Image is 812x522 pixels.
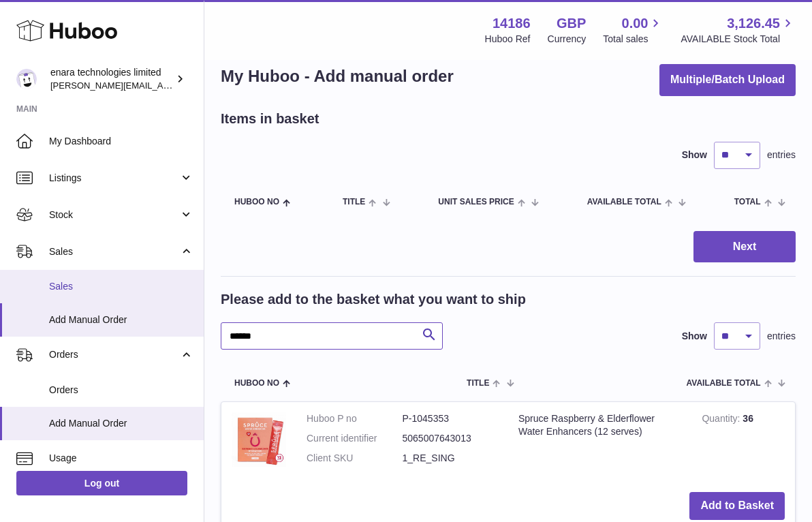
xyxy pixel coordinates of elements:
span: Huboo no [234,198,279,206]
span: Huboo no [234,379,279,388]
dd: 5065007643013 [403,432,499,445]
td: 36 [691,402,795,482]
strong: 14186 [493,14,531,33]
span: entries [767,330,796,343]
span: 0.00 [622,14,649,33]
a: 0.00 Total sales [603,14,663,46]
dd: P-1045353 [403,412,499,425]
dt: Client SKU [307,452,403,465]
span: Stock [49,209,179,221]
button: Next [693,231,796,263]
span: Total sales [603,33,663,46]
td: Spruce Raspberry & Elderflower Water Enhancers (12 serves) [508,402,691,482]
span: Unit Sales Price [438,198,514,206]
label: Show [682,330,707,343]
span: AVAILABLE Stock Total [681,33,796,46]
span: 3,126.45 [727,14,780,33]
h2: Please add to the basket what you want to ship [221,290,526,309]
span: Usage [49,452,193,465]
span: Sales [49,280,193,293]
div: enara technologies limited [50,66,173,92]
span: Listings [49,172,179,185]
h2: Items in basket [221,110,319,128]
strong: Quantity [702,413,743,427]
label: Show [682,149,707,162]
button: Add to Basket [689,492,785,520]
span: Title [467,379,489,388]
span: entries [767,149,796,162]
a: Log out [16,471,187,495]
span: Sales [49,245,179,258]
dd: 1_RE_SING [403,452,499,465]
div: Huboo Ref [485,33,531,46]
h1: My Huboo - Add manual order [221,65,454,87]
dt: Current identifier [307,432,403,445]
span: Add Manual Order [49,417,193,430]
img: Spruce Raspberry & Elderflower Water Enhancers (12 serves) [232,412,286,467]
a: 3,126.45 AVAILABLE Stock Total [681,14,796,46]
img: Dee@enara.co [16,69,37,89]
button: Multiple/Batch Upload [659,64,796,96]
span: My Dashboard [49,135,193,148]
span: Add Manual Order [49,313,193,326]
strong: GBP [557,14,586,33]
span: Orders [49,384,193,397]
div: Currency [548,33,587,46]
span: AVAILABLE Total [587,198,661,206]
dt: Huboo P no [307,412,403,425]
span: AVAILABLE Total [687,379,761,388]
span: Orders [49,348,179,361]
span: Title [343,198,365,206]
span: Total [734,198,761,206]
span: [PERSON_NAME][EMAIL_ADDRESS][DOMAIN_NAME] [50,80,273,91]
